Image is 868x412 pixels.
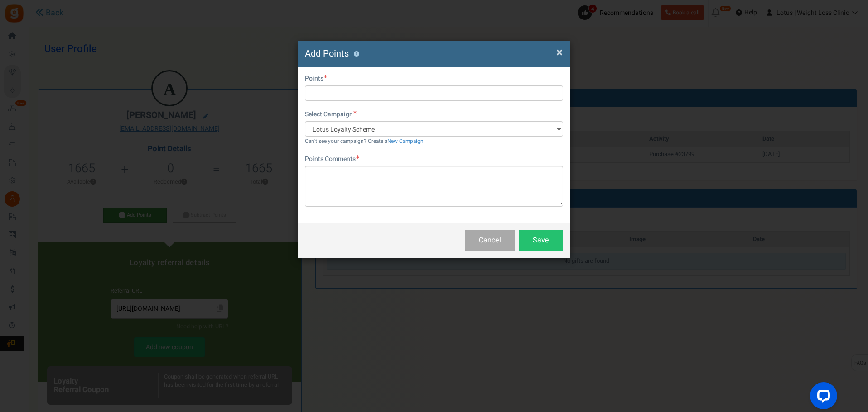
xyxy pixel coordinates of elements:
[305,155,359,164] label: Points Comments
[387,137,424,145] a: New Campaign
[556,44,563,61] span: ×
[305,47,349,60] span: Add Points
[465,230,515,251] button: Cancel
[305,110,357,119] label: Select Campaign
[305,137,424,145] small: Can't see your campaign? Create a
[353,51,359,57] button: ?
[519,230,563,251] button: Save
[305,74,327,83] label: Points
